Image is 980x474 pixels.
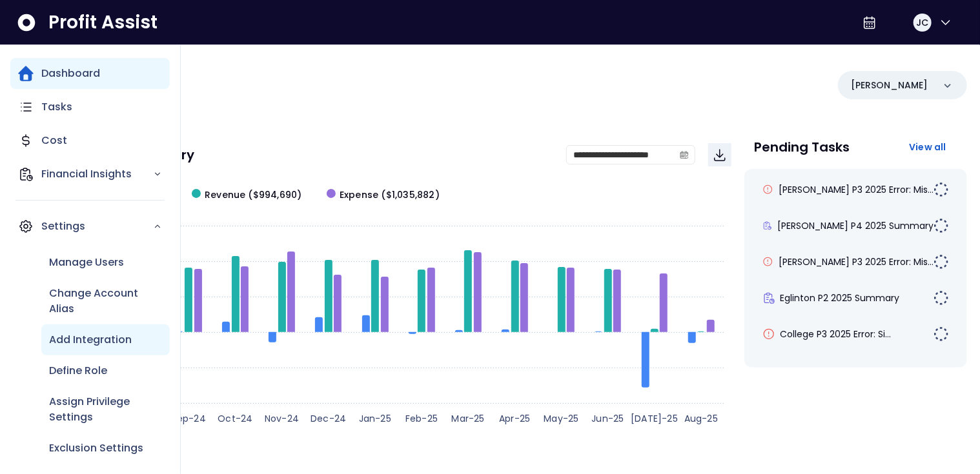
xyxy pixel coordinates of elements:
text: Nov-24 [265,412,299,425]
p: Define Role [49,363,107,379]
p: Pending Tasks [755,141,850,153]
text: Oct-24 [218,412,252,425]
img: Not yet Started [934,290,949,306]
span: Revenue ($994,690) [205,188,302,202]
p: Financial Insights [41,166,153,182]
span: College P3 2025 Error: Si... [781,328,892,341]
p: Settings [41,219,153,234]
p: Cost [41,133,67,148]
p: Change Account Alias [49,286,162,317]
svg: calendar [680,150,689,159]
text: Jun-25 [592,412,624,425]
text: Aug-25 [684,412,718,425]
span: [PERSON_NAME] P3 2025 Error: Mis... [779,255,934,268]
span: View all [909,141,946,153]
text: Feb-25 [405,412,438,425]
img: Not yet Started [934,218,949,233]
p: Manage Users [49,255,124,270]
span: JC [916,16,928,29]
p: [PERSON_NAME] [851,79,928,92]
span: Expense ($1,035,882) [340,188,440,202]
text: Dec-24 [311,412,346,425]
p: Dashboard [41,66,100,81]
button: View all [899,135,957,159]
text: Sep-24 [172,412,206,425]
text: Apr-25 [499,412,530,425]
span: Profit Assist [48,11,158,34]
p: Assign Privilege Settings [49,394,162,425]
img: Not yet Started [934,182,949,197]
span: Eglinton P2 2025 Summary [781,291,900,304]
text: Mar-25 [452,412,485,425]
span: [PERSON_NAME] P4 2025 Summary [777,219,934,232]
button: Download [708,143,731,166]
img: Not yet Started [934,254,949,270]
text: May-25 [544,412,578,425]
p: Exclusion Settings [49,440,143,456]
img: Not yet Started [934,326,949,342]
p: Add Integration [49,332,132,348]
span: [PERSON_NAME] P3 2025 Error: Mis... [779,183,934,196]
p: Tasks [41,99,72,115]
text: Jan-25 [359,412,391,425]
text: [DATE]-25 [631,412,678,425]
